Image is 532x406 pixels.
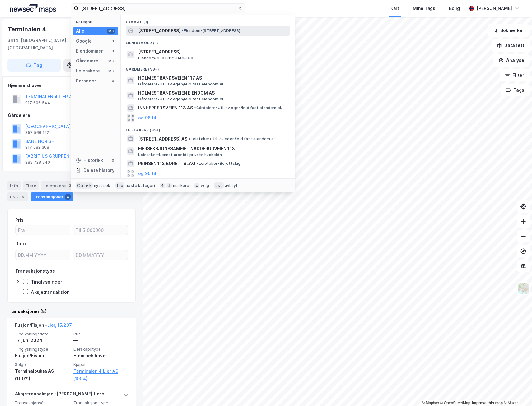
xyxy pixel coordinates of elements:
[7,308,136,315] div: Transaksjoner (8)
[73,347,128,352] span: Eierskapstype
[8,82,135,89] div: Hjemmelshaver
[41,181,76,190] div: Leietakere
[138,170,156,177] button: og 96 til
[201,183,209,188] div: velg
[138,97,224,102] span: Gårdeiere • Utl. av egen/leid fast eiendom el.
[182,28,240,33] span: Eiendom • [STREET_ADDRESS]
[110,39,115,44] div: 1
[73,400,128,405] span: Transaksjonstype
[15,240,26,247] div: Dato
[138,89,287,97] span: HOLMESTRANDSVEIEN EIENDOM AS
[138,160,195,167] span: PRINSEN 113 BORETTSLAG
[15,321,72,331] div: Fusjon/Fisjon -
[76,47,103,55] div: Eiendommer
[121,36,295,47] div: Eiendommer (1)
[493,54,530,67] button: Analyse
[115,182,125,189] div: tab
[25,130,49,135] div: 857 566 122
[15,352,70,359] div: Fusjon/Fisjon
[7,37,111,52] div: 3414, [GEOGRAPHIC_DATA], [GEOGRAPHIC_DATA]
[25,100,50,105] div: 917 606 544
[477,5,512,12] div: [PERSON_NAME]
[488,24,530,37] button: Bokmerker
[15,367,70,382] div: Terminalbukta AS (100%)
[76,27,84,35] div: Alle
[15,216,24,224] div: Pris
[94,183,110,188] div: nytt søk
[16,250,70,260] input: DD.MM.YYYY
[138,152,223,157] span: Leietaker • Lønnet arbeid i private husholdn.
[15,331,70,337] span: Tinglysningsdato
[189,136,190,141] span: •
[138,145,287,152] span: EIERSEKSJONSSAMEIET NADDERUDVEIEN 113
[31,289,70,295] div: Aksjetransaksjon
[110,158,115,163] div: 0
[7,192,28,201] div: ESG
[107,29,115,34] div: 99+
[73,352,128,359] div: Hjemmelshaver
[73,362,128,367] span: Kjøper
[73,367,128,382] a: Terminalen 4 Lier AS (100%)
[194,105,196,110] span: •
[194,105,282,110] span: Gårdeiere • Utl. av egen/leid fast eiendom el.
[501,84,530,96] button: Tags
[79,4,237,13] input: Søk på adresse, matrikkel, gårdeiere, leietakere eller personer
[492,39,530,52] button: Datasett
[214,182,224,189] div: esc
[31,279,62,285] div: Tinglysninger
[15,347,70,352] span: Tinglysningstype
[138,27,180,35] span: [STREET_ADDRESS]
[110,78,115,83] div: 0
[138,74,287,82] span: HOLMESTRANDSVEIEN 117 AS
[225,183,238,188] div: avbryt
[173,183,189,188] div: markere
[182,28,184,33] span: •
[121,15,295,26] div: Google (1)
[73,225,128,235] input: Til 51000000
[76,57,98,65] div: Gårdeiere
[73,331,128,337] span: Pris
[138,104,193,112] span: INNHERREDSVEIEN 113 AS
[15,400,70,405] span: Transaksjonsår
[107,58,115,63] div: 99+
[422,401,439,405] a: Mapbox
[15,337,70,344] div: 17. juni 2024
[138,114,156,122] button: og 96 til
[121,123,295,134] div: Leietakere (99+)
[138,56,193,61] span: Eiendom • 3301-112-843-0-0
[110,48,115,53] div: 1
[138,135,187,143] span: [STREET_ADDRESS] AS
[73,337,128,344] div: —
[500,69,530,81] button: Filter
[7,59,61,72] button: Tag
[517,283,529,294] img: Z
[7,24,47,34] div: Terminalen 4
[501,376,532,406] iframe: Chat Widget
[390,5,399,12] div: Kart
[107,68,115,73] div: 99+
[472,401,503,405] a: Improve this map
[10,4,56,13] img: logo.a4113a55bc3d86da70a041830d287a7e.svg
[121,62,295,73] div: Gårdeiere (99+)
[73,250,128,260] input: DD.MM.YYYY
[449,5,460,12] div: Bolig
[67,182,73,189] div: 3
[65,194,71,200] div: 8
[189,136,276,141] span: Leietaker • Utl. av egen/leid fast eiendom el.
[25,145,49,150] div: 917 082 308
[126,183,155,188] div: neste kategori
[47,322,72,328] a: Lier, 15/287
[15,267,55,275] div: Transaksjonstype
[31,192,73,201] div: Transaksjoner
[440,401,470,405] a: OpenStreetMap
[413,5,435,12] div: Mine Tags
[15,362,70,367] span: Selger
[16,225,70,235] input: Fra
[7,181,21,190] div: Info
[76,37,92,45] div: Google
[76,157,103,164] div: Historikk
[76,20,118,24] div: Kategori
[20,194,26,200] div: 3
[76,67,100,75] div: Leietakere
